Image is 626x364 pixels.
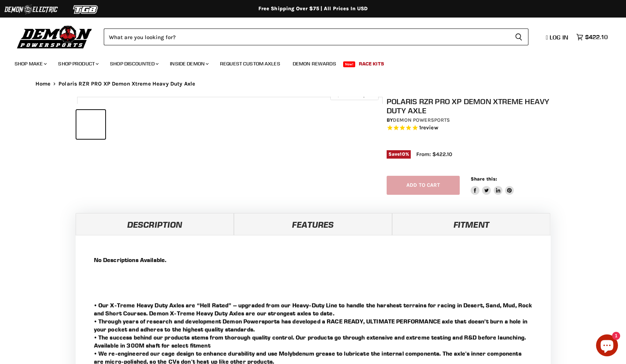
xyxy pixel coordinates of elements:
a: Shop Make [9,56,51,71]
a: Shop Product [53,56,103,71]
ul: Main menu [9,53,606,71]
a: Request Custom Axles [215,56,286,71]
button: Search [509,29,528,45]
button: IMAGE thumbnail [107,110,136,139]
a: Race Kits [353,56,390,71]
a: Description [76,213,234,235]
a: Demon Powersports [393,117,450,123]
img: Demon Electric Logo 2 [4,3,58,16]
span: Click to expand [334,92,375,98]
a: Log in [543,34,573,41]
span: $422.10 [585,34,608,41]
span: review [421,125,438,131]
div: by [387,116,553,124]
span: Save % [387,150,411,158]
span: Share this: [471,176,497,182]
inbox-online-store-chat: Shopify online store chat [594,334,620,358]
a: Inside Demon [164,56,213,71]
nav: Breadcrumbs [21,81,606,87]
span: Log in [550,34,568,41]
a: Home [35,81,51,87]
a: Fitment [392,213,550,235]
form: Product [104,29,528,45]
div: Free Shipping Over $75 | All Prices In USD [21,5,606,12]
a: Features [234,213,392,235]
span: New! [343,61,356,67]
a: $422.10 [573,32,611,42]
span: Rated 5.0 out of 5 stars 1 reviews [387,124,553,132]
img: Demon Powersports [15,24,95,50]
span: From: $422.10 [416,151,452,158]
input: Search [104,29,509,45]
p: No Descriptions Available. [94,256,532,264]
a: Shop Discounted [105,56,163,71]
h1: Polaris RZR PRO XP Demon Xtreme Heavy Duty Axle [387,97,553,115]
aside: Share this: [471,176,514,195]
img: TGB Logo 2 [58,3,113,16]
span: 1 reviews [419,125,438,131]
span: Polaris RZR PRO XP Demon Xtreme Heavy Duty Axle [58,81,195,87]
a: Demon Rewards [287,56,342,71]
button: IMAGE thumbnail [76,110,105,139]
span: 10 [400,151,405,157]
